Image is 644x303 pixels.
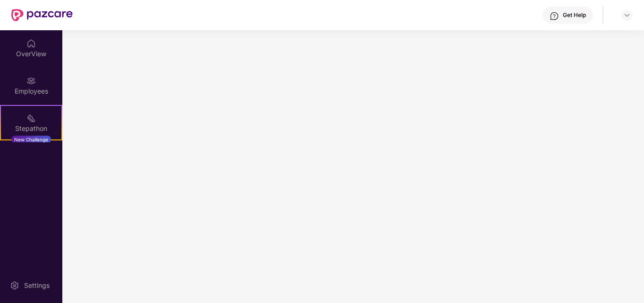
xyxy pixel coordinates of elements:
[26,76,36,86] img: svg+xml;base64,PHN2ZyBpZD0iRW1wbG95ZWVzIiB4bWxucz0iaHR0cDovL3d3dy53My5vcmcvMjAwMC9zdmciIHdpZHRoPS...
[1,124,61,133] div: Stepathon
[11,136,51,143] div: New Challenge
[26,113,36,123] img: svg+xml;base64,PHN2ZyB4bWxucz0iaHR0cDovL3d3dy53My5vcmcvMjAwMC9zdmciIHdpZHRoPSIyMSIgaGVpZ2h0PSIyMC...
[11,9,73,21] img: New Pazcare Logo
[21,281,52,290] div: Settings
[623,11,631,19] img: svg+xml;base64,PHN2ZyBpZD0iRHJvcGRvd24tMzJ4MzIiIHhtbG5zPSJodHRwOi8vd3d3LnczLm9yZy8yMDAwL3N2ZyIgd2...
[26,39,36,48] img: svg+xml;base64,PHN2ZyBpZD0iSG9tZSIgeG1sbnM9Imh0dHA6Ly93d3cudzMub3JnLzIwMDAvc3ZnIiB3aWR0aD0iMjAiIG...
[563,11,586,19] div: Get Help
[10,281,19,290] img: svg+xml;base64,PHN2ZyBpZD0iU2V0dGluZy0yMHgyMCIgeG1sbnM9Imh0dHA6Ly93d3cudzMub3JnLzIwMDAvc3ZnIiB3aW...
[550,11,559,21] img: svg+xml;base64,PHN2ZyBpZD0iSGVscC0zMngzMiIgeG1sbnM9Imh0dHA6Ly93d3cudzMub3JnLzIwMDAvc3ZnIiB3aWR0aD...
